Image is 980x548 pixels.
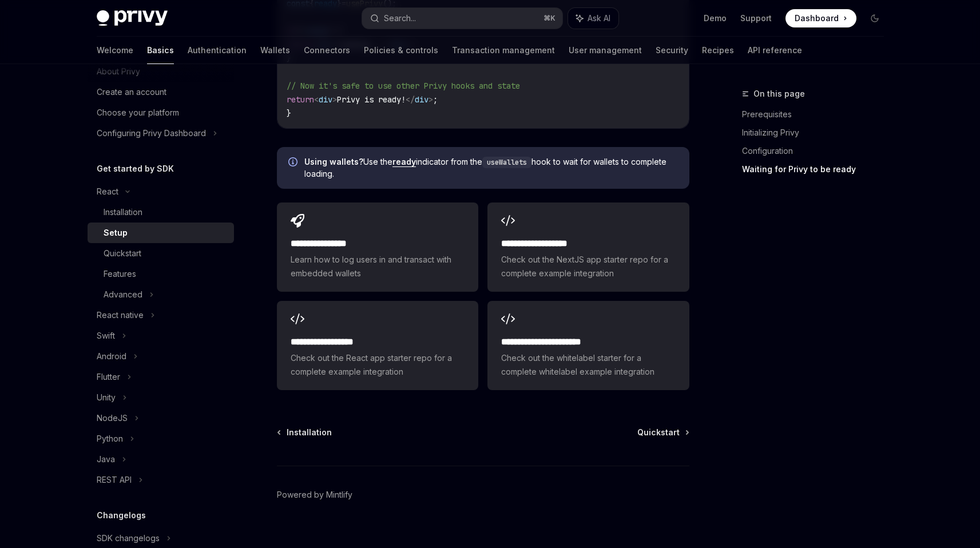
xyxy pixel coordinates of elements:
a: ready [392,157,416,167]
a: Choose your platform [88,102,234,123]
div: SDK changelogs [97,531,160,545]
div: Choose your platform [97,106,179,120]
a: Waiting for Privy to be ready [742,160,893,178]
div: Installation [104,205,142,219]
span: // Now it's safe to use other Privy hooks and state [287,81,520,91]
span: </ [406,94,415,105]
span: Learn how to log users in and transact with embedded wallets [291,253,465,280]
span: div [415,94,428,105]
a: User management [569,37,642,64]
a: Dashboard [785,9,856,27]
button: Search...⌘K [362,8,562,29]
a: Configuration [742,142,893,160]
a: Create an account [88,82,234,102]
a: Recipes [702,37,734,64]
div: Configuring Privy Dashboard [97,126,206,140]
span: Check out the whitelabel starter for a complete whitelabel example integration [501,351,675,379]
a: Policies & controls [364,37,438,64]
a: Support [740,13,772,24]
div: Java [97,452,115,466]
div: Setup [104,226,128,240]
svg: Info [288,157,300,169]
h5: Changelogs [97,509,146,522]
a: Connectors [304,37,350,64]
a: Installation [88,202,234,223]
span: Check out the React app starter repo for a complete example integration [291,351,465,379]
a: Security [656,37,688,64]
span: Quickstart [637,427,680,438]
h5: Get started by SDK [97,162,174,176]
a: Installation [278,427,332,438]
a: Authentication [188,37,247,64]
span: Privy is ready! [337,94,406,105]
span: return [287,94,314,105]
span: Installation [287,427,332,438]
span: < [314,94,319,105]
span: Dashboard [795,13,839,24]
div: Android [97,350,126,363]
div: Quickstart [104,247,141,260]
div: REST API [97,473,132,487]
a: Initializing Privy [742,124,893,142]
button: Toggle dark mode [866,9,884,27]
div: Swift [97,329,115,343]
span: } [287,108,291,118]
div: NodeJS [97,411,128,425]
span: ; [433,94,438,105]
span: > [428,94,433,105]
a: **** **** **** **** ***Check out the whitelabel starter for a complete whitelabel example integra... [487,301,689,390]
div: React [97,185,118,198]
a: Quickstart [637,427,688,438]
a: Setup [88,223,234,243]
a: Quickstart [88,243,234,264]
div: Create an account [97,85,166,99]
a: **** **** **** *Learn how to log users in and transact with embedded wallets [277,202,478,292]
strong: Using wallets? [304,157,363,166]
div: Python [97,432,123,446]
div: React native [97,308,144,322]
div: Advanced [104,288,142,301]
button: Ask AI [568,8,618,29]
a: **** **** **** ****Check out the NextJS app starter repo for a complete example integration [487,202,689,292]
div: Features [104,267,136,281]
a: Powered by Mintlify [277,489,352,501]
a: Welcome [97,37,133,64]
a: Prerequisites [742,105,893,124]
a: API reference [748,37,802,64]
span: ⌘ K [543,14,556,23]
span: div [319,94,332,105]
a: Features [88,264,234,284]
code: useWallets [482,157,531,168]
span: Ask AI [588,13,610,24]
div: Search... [384,11,416,25]
a: Demo [704,13,727,24]
a: Wallets [260,37,290,64]
a: Transaction management [452,37,555,64]
span: On this page [753,87,805,101]
img: dark logo [97,10,168,26]
div: Flutter [97,370,120,384]
div: Unity [97,391,116,404]
span: Use the indicator from the hook to wait for wallets to complete loading. [304,156,678,180]
a: Basics [147,37,174,64]
a: **** **** **** ***Check out the React app starter repo for a complete example integration [277,301,478,390]
span: > [332,94,337,105]
span: Check out the NextJS app starter repo for a complete example integration [501,253,675,280]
